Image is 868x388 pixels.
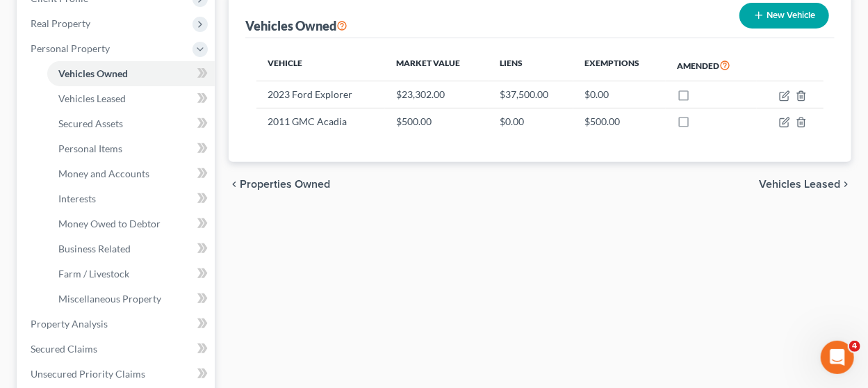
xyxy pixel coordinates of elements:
td: $23,302.00 [385,81,489,108]
a: Property Analysis [19,312,215,337]
button: chevron_left Properties Owned [229,179,330,190]
span: Personal Items [58,143,122,154]
span: Secured Claims [31,343,97,355]
th: Exemptions [573,49,666,81]
th: Market Value [385,49,489,81]
span: Business Related [58,243,131,254]
span: Real Property [31,17,90,29]
a: Miscellaneous Property [47,286,215,312]
span: Personal Property [31,42,110,54]
span: Vehicles Leased [58,92,126,104]
span: Property Analysis [31,318,108,330]
td: $0.00 [489,108,573,134]
td: $500.00 [385,108,489,134]
i: chevron_left [229,179,240,190]
span: Money and Accounts [58,168,149,179]
th: Amended [666,49,757,81]
span: Interests [58,193,96,204]
td: $0.00 [573,81,666,108]
span: Vehicles Owned [58,67,128,79]
td: $500.00 [573,108,666,134]
a: Secured Claims [19,337,215,362]
a: Interests [47,186,215,211]
span: Unsecured Priority Claims [31,368,145,380]
a: Money Owed to Debtor [47,211,215,236]
span: Vehicles Leased [759,179,840,190]
span: Properties Owned [240,179,330,190]
td: $37,500.00 [489,81,573,108]
i: chevron_right [840,179,851,190]
a: Money and Accounts [47,161,215,186]
span: Money Owed to Debtor [58,218,161,229]
iframe: Intercom live chat [821,341,854,374]
a: Unsecured Priority Claims [19,362,215,387]
a: Secured Assets [47,111,215,136]
th: Liens [489,49,573,81]
a: Vehicles Owned [47,61,215,86]
button: New Vehicle [739,3,829,29]
th: Vehicle [256,49,385,81]
a: Personal Items [47,136,215,161]
a: Vehicles Leased [47,86,215,111]
button: Vehicles Leased chevron_right [759,179,851,190]
td: 2023 Ford Explorer [256,81,385,108]
span: Miscellaneous Property [58,293,161,305]
span: Secured Assets [58,118,123,129]
span: Farm / Livestock [58,268,129,280]
span: 4 [849,341,860,352]
div: Vehicles Owned [245,17,347,34]
td: 2011 GMC Acadia [256,108,385,134]
a: Business Related [47,236,215,261]
a: Farm / Livestock [47,261,215,286]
